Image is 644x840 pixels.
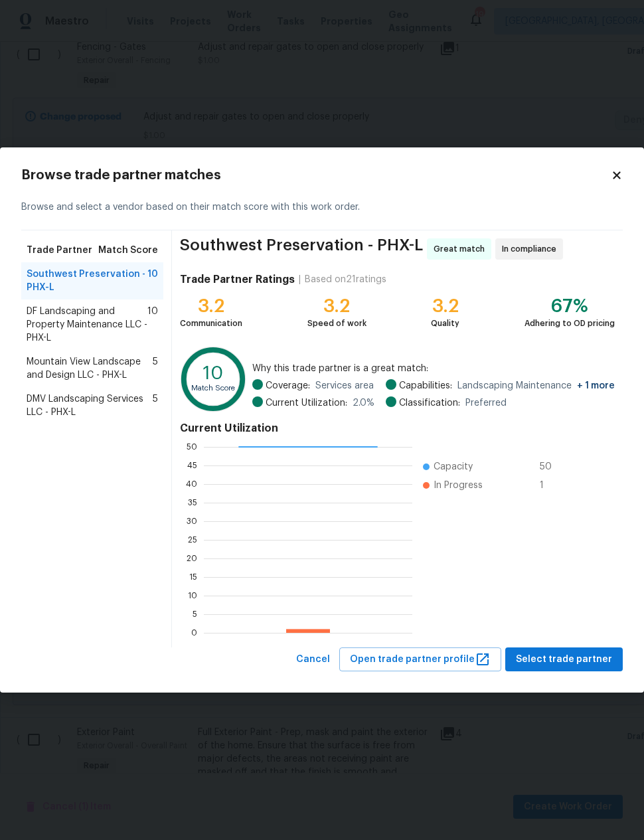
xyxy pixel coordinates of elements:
span: Coverage: [266,379,310,392]
text: 10 [204,364,224,382]
span: 10 [147,305,158,345]
div: 67% [524,299,615,313]
span: In compliance [502,242,562,256]
button: Select trade partner [505,647,623,672]
text: 20 [187,554,197,562]
span: DF Landscaping and Property Maintenance LLC - PHX-L [27,305,147,345]
span: In Progress [434,479,483,492]
text: 30 [187,517,197,525]
div: Communication [180,317,242,330]
div: 3.2 [180,299,242,313]
div: Adhering to OD pricing [524,317,615,330]
span: Capabilities: [399,379,452,392]
button: Open trade partner profile [339,647,501,672]
text: 0 [191,628,197,636]
h4: Current Utilization [180,422,615,435]
span: Why this trade partner is a great match: [252,362,615,375]
div: Speed of work [307,317,366,330]
text: 45 [187,461,197,469]
span: 2.0 % [353,396,374,410]
span: 50 [540,460,561,473]
div: | [295,273,305,286]
span: Southwest Preservation - PHX-L [180,238,423,260]
span: Great match [434,242,490,256]
h4: Trade Partner Ratings [180,273,295,286]
span: Classification: [399,396,460,410]
div: 3.2 [307,299,366,313]
span: DMV Landscaping Services LLC - PHX-L [27,392,153,419]
span: Preferred [465,396,507,410]
div: 3.2 [431,299,459,313]
span: 5 [153,392,158,419]
span: Landscaping Maintenance [457,379,615,392]
div: Quality [431,317,459,330]
text: 25 [188,535,197,543]
text: 40 [186,479,197,487]
text: Match Score [192,384,236,391]
text: 15 [189,572,197,580]
div: Based on 21 ratings [305,273,386,286]
span: Mountain View Landscape and Design LLC - PHX-L [27,355,153,382]
span: Current Utilization: [266,396,347,410]
text: 50 [187,442,197,450]
span: Southwest Preservation - PHX-L [27,268,147,294]
span: Open trade partner profile [350,651,491,668]
span: 5 [153,355,158,382]
text: 35 [188,498,197,506]
div: Browse and select a vendor based on their match score with this work order. [21,185,623,230]
span: Match Score [98,244,158,257]
span: 1 [540,479,561,492]
button: Cancel [291,647,335,672]
span: Select trade partner [516,651,612,668]
span: Cancel [296,651,330,668]
span: Services area [315,379,374,392]
span: Capacity [434,460,473,473]
h2: Browse trade partner matches [21,169,611,182]
text: 5 [193,610,197,618]
span: 10 [147,268,158,294]
span: Trade Partner [27,244,92,257]
text: 10 [188,591,197,599]
span: + 1 more [577,381,615,390]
